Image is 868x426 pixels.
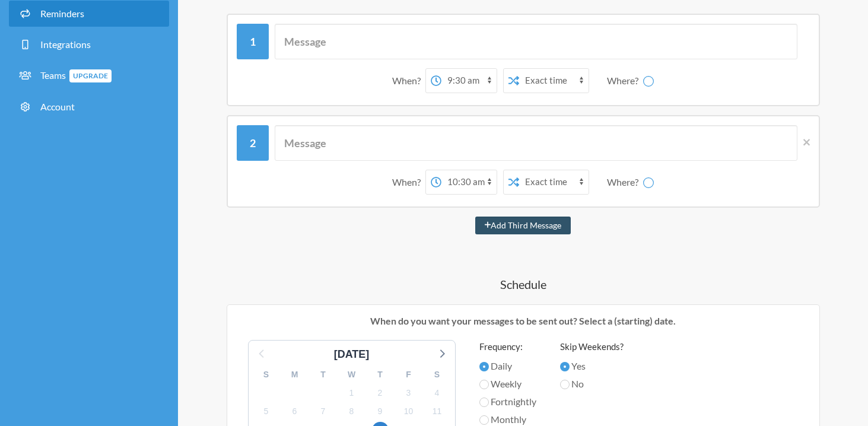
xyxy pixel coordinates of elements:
[560,362,570,371] input: Yes
[479,380,489,389] input: Weekly
[9,1,169,27] a: Reminders
[40,39,91,50] span: Integrations
[258,403,275,419] span: Wednesday, November 5, 2025
[329,346,374,363] div: [DATE]
[281,365,309,384] div: M
[202,276,844,293] h4: Schedule
[423,365,452,384] div: S
[560,377,624,391] label: No
[9,31,169,58] a: Integrations
[236,314,810,328] p: When do you want your messages to be sent out? Select a (starting) date.
[275,125,797,161] input: Message
[275,24,797,59] input: Message
[366,365,395,384] div: T
[252,365,281,384] div: S
[309,365,338,384] div: T
[479,377,536,391] label: Weekly
[560,359,624,373] label: Yes
[607,170,643,195] div: Where?
[400,403,417,419] span: Monday, November 10, 2025
[479,362,489,371] input: Daily
[344,384,360,401] span: Saturday, November 1, 2025
[392,68,425,93] div: When?
[429,403,446,419] span: Tuesday, November 11, 2025
[315,403,332,419] span: Friday, November 7, 2025
[475,217,571,234] button: Add Third Message
[479,359,536,373] label: Daily
[607,68,643,93] div: Where?
[344,403,360,419] span: Saturday, November 8, 2025
[40,101,75,112] span: Account
[287,403,303,419] span: Thursday, November 6, 2025
[40,8,84,19] span: Reminders
[479,415,489,425] input: Monthly
[479,395,536,409] label: Fortnightly
[479,340,536,354] label: Frequency:
[560,340,624,354] label: Skip Weekends?
[40,69,112,81] span: Teams
[9,62,169,89] a: TeamsUpgrade
[69,69,112,82] span: Upgrade
[429,384,446,401] span: Tuesday, November 4, 2025
[479,398,489,407] input: Fortnightly
[560,380,570,389] input: No
[9,94,169,120] a: Account
[395,365,423,384] div: F
[392,170,425,195] div: When?
[338,365,366,384] div: W
[372,384,389,401] span: Sunday, November 2, 2025
[372,403,389,419] span: Sunday, November 9, 2025
[400,384,417,401] span: Monday, November 3, 2025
